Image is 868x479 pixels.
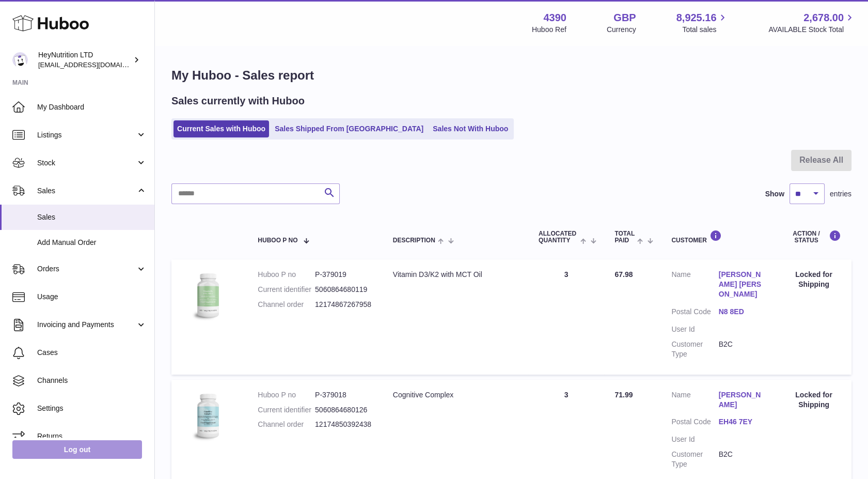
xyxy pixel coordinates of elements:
[671,307,718,319] dt: Postal Code
[543,11,566,25] strong: 4390
[614,270,633,279] span: 67.98
[37,264,136,274] span: Orders
[258,420,315,429] dt: Channel order
[614,230,635,244] span: Total paid
[682,25,728,35] span: Total sales
[38,50,131,70] div: HeyNutrition LTD
[258,405,315,415] dt: Current identifier
[671,325,718,334] dt: User Id
[671,417,718,429] dt: Postal Code
[429,120,512,137] a: Sales Not With Huboo
[786,390,841,410] div: Locked for Shipping
[719,450,766,469] dd: B2C
[786,270,841,289] div: Locked for Shipping
[258,300,315,310] dt: Channel order
[539,230,578,244] span: ALLOCATED Quantity
[393,270,518,280] div: Vitamin D3/K2 with MCT Oil
[171,94,305,108] h2: Sales currently with Huboo
[532,25,566,35] div: Huboo Ref
[258,237,297,244] span: Huboo P no
[258,285,315,295] dt: Current identifier
[786,230,841,244] div: Action / Status
[719,307,766,317] a: N8 8ED
[315,390,372,400] dd: P-379018
[315,420,372,429] dd: 12174850392438
[676,11,729,35] a: 8,925.16 Total sales
[830,189,851,199] span: entries
[37,212,147,222] span: Sales
[37,348,147,358] span: Cases
[671,270,718,302] dt: Name
[315,270,372,280] dd: P-379019
[37,376,147,385] span: Channels
[768,11,856,35] a: 2,678.00 AVAILABLE Stock Total
[258,390,315,400] dt: Huboo P no
[671,435,718,444] dt: User Id
[12,440,142,459] a: Log out
[315,300,372,310] dd: 12174867267958
[613,11,636,25] strong: GBP
[765,189,784,199] label: Show
[37,431,147,441] span: Returns
[671,230,766,244] div: Customer
[528,259,604,374] td: 3
[719,390,766,410] a: [PERSON_NAME]
[315,405,372,415] dd: 5060864680126
[37,292,147,302] span: Usage
[37,320,136,330] span: Invoicing and Payments
[671,390,718,412] dt: Name
[12,52,28,68] img: info@heynutrition.com
[671,450,718,469] dt: Customer Type
[37,158,136,168] span: Stock
[614,391,633,399] span: 71.99
[258,270,315,280] dt: Huboo P no
[315,285,372,295] dd: 5060864680119
[173,120,269,137] a: Current Sales with Huboo
[37,238,147,248] span: Add Manual Order
[37,130,136,140] span: Listings
[803,11,844,25] span: 2,678.00
[719,417,766,427] a: EH46 7EY
[676,11,717,25] span: 8,925.16
[607,25,636,35] div: Currency
[182,270,233,321] img: 43901725566257.jpg
[671,339,718,359] dt: Customer Type
[37,404,147,413] span: Settings
[768,25,856,35] span: AVAILABLE Stock Total
[171,67,851,84] h1: My Huboo - Sales report
[182,390,233,442] img: 43901725566311.jpg
[393,237,435,244] span: Description
[37,186,136,196] span: Sales
[393,390,518,400] div: Cognitive Complex
[719,270,766,299] a: [PERSON_NAME] [PERSON_NAME]
[271,120,427,137] a: Sales Shipped From [GEOGRAPHIC_DATA]
[37,102,147,112] span: My Dashboard
[719,339,766,359] dd: B2C
[38,60,152,69] span: [EMAIL_ADDRESS][DOMAIN_NAME]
